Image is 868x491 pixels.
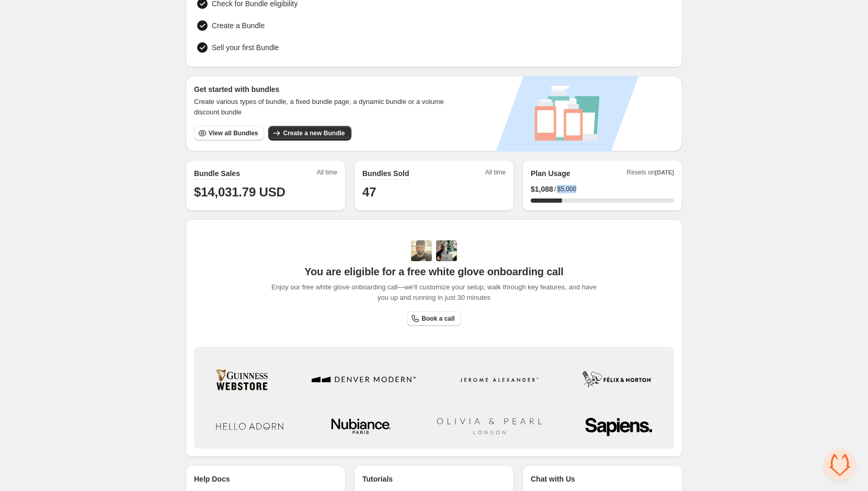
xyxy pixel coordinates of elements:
p: Chat with Us [531,474,575,484]
span: You are eligible for a free white glove onboarding call [304,265,563,278]
img: Adi [411,240,432,261]
h2: Bundles Sold [362,168,409,179]
span: Create various types of bundle, a fixed bundle page, a dynamic bundle or a volume discount bundle [194,97,454,118]
span: [DATE] [655,169,674,176]
span: $ 1,088 [531,184,553,194]
span: Resets on [627,168,675,180]
span: $5,000 [557,185,576,193]
span: Create a Bundle [212,20,265,31]
h2: Plan Usage [531,168,570,179]
h3: Get started with bundles [194,84,454,95]
h1: 47 [362,184,506,201]
span: Create a new Bundle [283,129,345,137]
span: Book a call [421,314,454,323]
button: Create a new Bundle [268,126,351,141]
a: Book a call [407,311,461,326]
p: Tutorials [362,474,393,484]
span: View all Bundles [209,129,258,137]
img: Prakhar [436,240,457,261]
h1: $14,031.79 USD [194,184,337,201]
button: View all Bundles [194,126,264,141]
span: All time [485,168,506,180]
span: Sell your first Bundle [212,42,279,53]
span: All time [317,168,337,180]
div: / [531,184,674,194]
h2: Bundle Sales [194,168,240,179]
a: Open chat [824,449,855,481]
span: Enjoy our free white glove onboarding call—we'll customize your setup, walk through key features,... [266,282,602,303]
p: Help Docs [194,474,230,484]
